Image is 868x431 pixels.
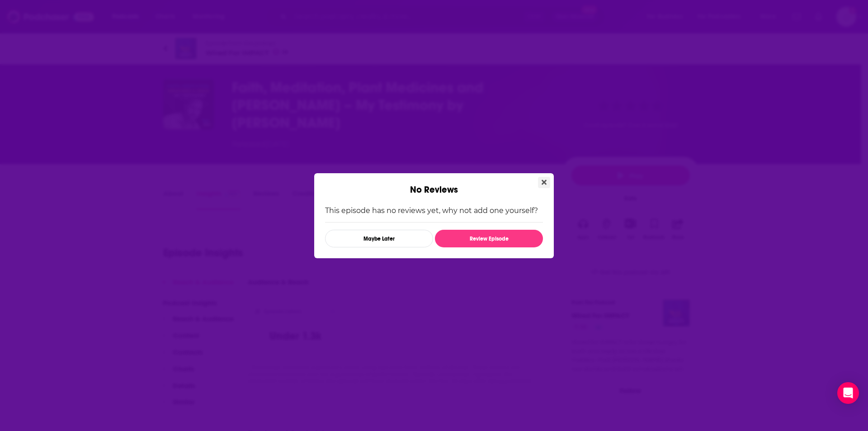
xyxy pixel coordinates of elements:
[325,206,543,215] p: This episode has no reviews yet, why not add one yourself?
[538,177,550,188] button: Close
[314,173,554,195] div: No Reviews
[435,230,543,247] button: Review Episode
[325,230,433,247] button: Maybe Later
[837,382,859,404] div: Open Intercom Messenger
